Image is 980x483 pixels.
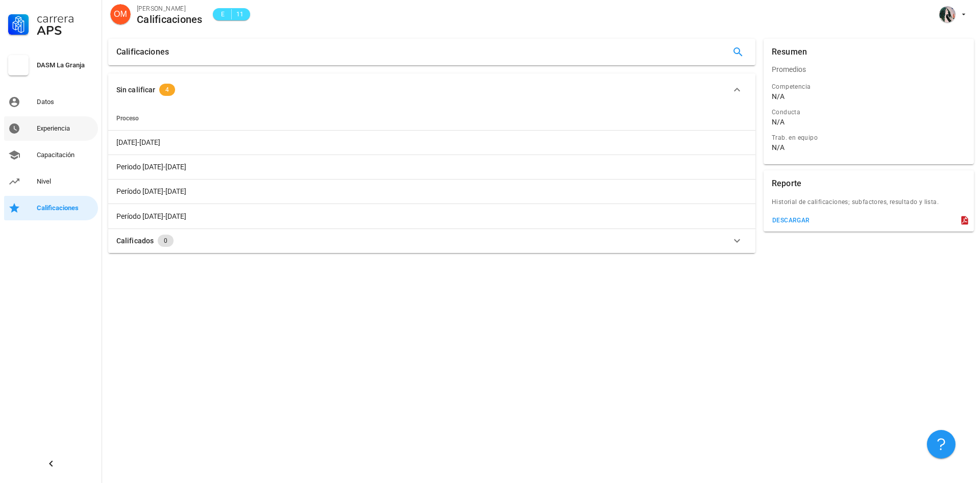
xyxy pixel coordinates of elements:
[939,6,955,22] div: avatar
[37,151,94,159] div: Capacitación
[236,9,244,19] span: 11
[764,57,974,82] div: Promedios
[116,187,186,195] span: Período [DATE]-[DATE]
[108,228,755,253] button: Calificados 0
[164,235,167,247] span: 0
[772,117,785,126] div: N/A
[37,12,94,24] div: Carrera
[4,196,98,220] a: Calificaciones
[772,133,966,143] div: Trab. en equipo
[768,213,814,227] button: descargar
[116,138,160,146] span: [DATE]-[DATE]
[772,143,785,152] div: N/A
[772,82,966,92] div: Competencia
[116,163,186,171] span: Periodo [DATE]-[DATE]
[772,170,801,197] div: Reporte
[165,84,169,96] span: 4
[116,115,139,122] span: Proceso
[4,169,98,194] a: Nivel
[772,217,810,224] div: descargar
[772,92,785,101] div: N/A
[114,4,127,24] span: OM
[116,84,155,95] div: Sin calificar
[108,73,755,106] button: Sin calificar 4
[37,177,94,186] div: Nivel
[137,4,203,14] div: [PERSON_NAME]
[116,235,154,246] div: Calificados
[764,197,974,213] div: Historial de calificaciones; subfactores, resultado y lista.
[137,14,203,25] div: Calificaciones
[110,4,131,24] div: avatar
[37,24,94,37] div: APS
[108,106,755,131] th: Proceso
[4,90,98,114] a: Datos
[37,204,94,212] div: Calificaciones
[772,39,807,65] div: Resumen
[37,124,94,133] div: Experiencia
[772,107,966,117] div: Conducta
[116,39,169,65] div: Calificaciones
[37,98,94,106] div: Datos
[37,61,94,69] div: DASM La Granja
[116,212,186,220] span: Período [DATE]-[DATE]
[4,116,98,141] a: Experiencia
[4,143,98,167] a: Capacitación
[219,9,227,19] span: E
